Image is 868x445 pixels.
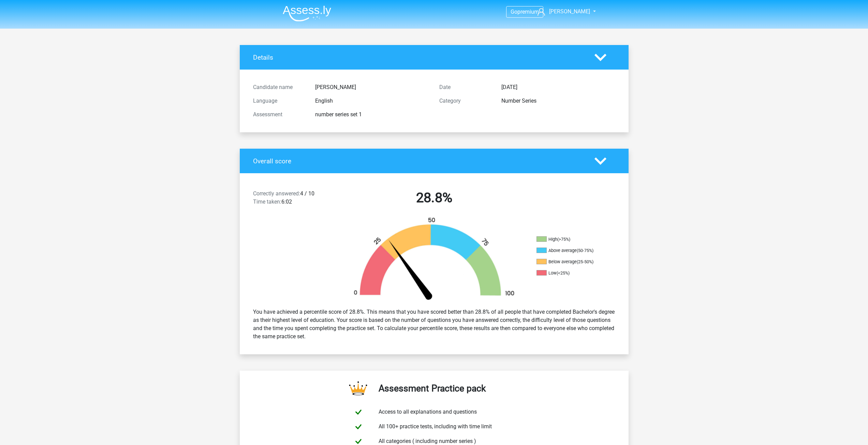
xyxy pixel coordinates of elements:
[310,110,434,119] div: number series set 1
[536,259,605,265] li: Below average
[557,237,570,242] div: (>75%)
[253,54,584,61] h4: Details
[517,9,539,15] span: premium
[536,248,605,254] li: Above average
[310,83,434,91] div: [PERSON_NAME]
[248,305,620,343] div: You have achieved a percentile score of 28.8%. This means that you have scored better than 28.8% ...
[506,7,543,16] a: Gopremium
[511,9,517,15] span: Go
[434,97,496,105] div: Category
[248,110,310,119] div: Assessment
[434,83,496,91] div: Date
[536,270,605,276] li: Low
[253,157,584,165] h4: Overall score
[577,248,593,253] div: (50-75%)
[496,83,620,91] div: [DATE]
[536,236,605,242] li: High
[496,97,620,105] div: Number Series
[253,190,300,197] span: Correctly answered:
[283,5,331,21] img: Assessly
[342,217,526,302] img: 29.89b143cac55f.png
[346,190,522,206] h2: 28.8%
[248,190,341,209] div: 4 / 10 6:02
[535,8,591,16] a: [PERSON_NAME]
[310,97,434,105] div: English
[577,259,593,264] div: (25-50%)
[557,270,570,276] div: (<25%)
[248,83,310,91] div: Candidate name
[248,97,310,105] div: Language
[253,198,281,205] span: Time taken:
[549,8,590,15] span: [PERSON_NAME]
